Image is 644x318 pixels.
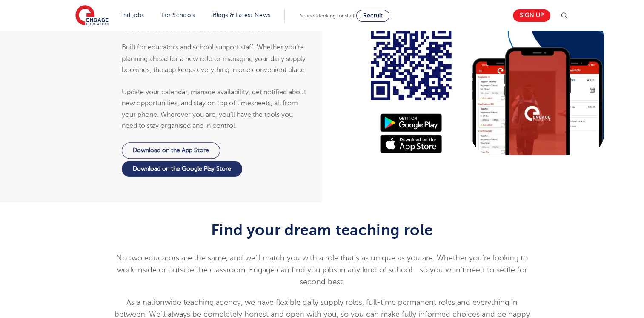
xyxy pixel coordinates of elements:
p: Update your calendar, manage availability, get notified about new opportunities, and stay on top ... [122,87,309,131]
span: No two educators are the same, and we’ll match you with a role that’s as unique as you are. Wheth... [116,254,528,286]
a: Recruit [356,10,389,22]
img: Engage Education [75,5,109,26]
span: Schools looking for staff [300,13,355,19]
span: Recruit [363,12,383,19]
a: Download on the Google Play Store [122,161,242,177]
p: Built for educators and school support staff. Whether you’re planning ahead for a new role or man... [122,42,309,75]
h2: Find your dream teaching role [113,221,531,239]
a: For Schools [161,12,195,18]
a: Sign up [513,9,550,22]
a: Blogs & Latest News [213,12,271,18]
a: Download on the App Store [122,142,220,159]
a: Find jobs [119,12,144,18]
